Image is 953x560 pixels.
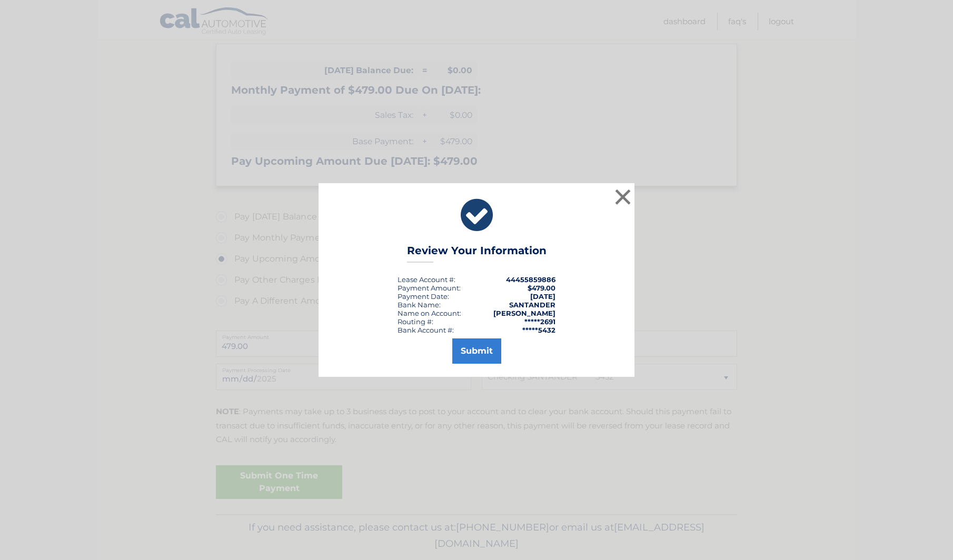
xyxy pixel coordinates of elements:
[398,326,454,334] div: Bank Account #:
[398,309,461,317] div: Name on Account:
[407,244,547,263] h3: Review Your Information
[612,186,633,207] button: ×
[398,317,433,326] div: Routing #:
[493,309,555,317] strong: [PERSON_NAME]
[398,292,448,301] span: Payment Date
[398,301,441,309] div: Bank Name:
[398,284,461,292] div: Payment Amount:
[452,338,501,364] button: Submit
[506,275,555,284] strong: 44455859886
[398,292,449,301] div: :
[509,301,555,309] strong: SANTANDER
[528,284,555,292] span: $479.00
[398,275,455,284] div: Lease Account #:
[530,292,555,301] span: [DATE]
